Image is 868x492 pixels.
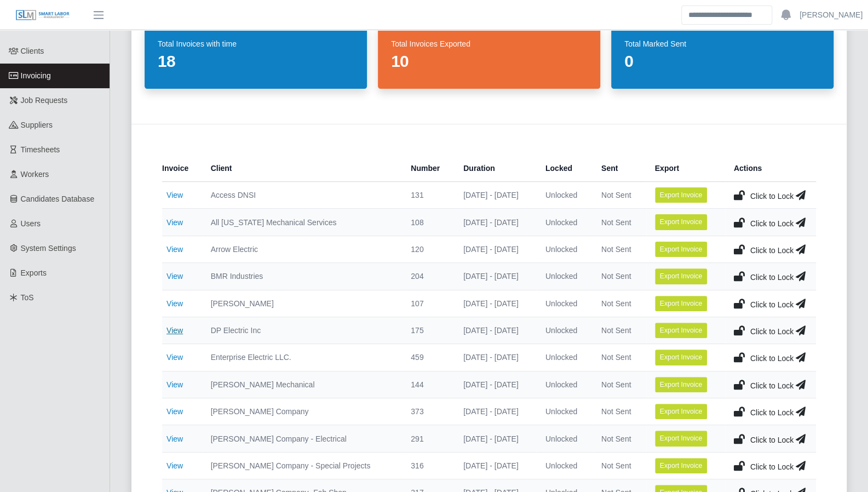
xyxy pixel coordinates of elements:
td: 120 [402,236,455,262]
span: Click to Lock [750,462,794,471]
a: [PERSON_NAME] [800,9,863,21]
a: View [166,434,183,443]
td: [DATE] - [DATE] [455,209,537,236]
td: Unlocked [537,371,593,398]
button: Export Invoice [655,377,708,392]
a: View [166,380,183,389]
button: Export Invoice [655,350,708,365]
span: Click to Lock [750,381,794,390]
td: [DATE] - [DATE] [455,317,537,344]
span: Click to Lock [750,219,794,228]
td: [DATE] - [DATE] [455,182,537,209]
span: Click to Lock [750,354,794,363]
th: Duration [455,155,537,182]
td: Unlocked [537,263,593,290]
td: 316 [402,452,455,479]
a: View [166,272,183,281]
td: [DATE] - [DATE] [455,263,537,290]
button: Export Invoice [655,268,708,284]
td: Not Sent [593,344,646,371]
th: Sent [593,155,646,182]
td: DP Electric Inc [202,317,403,344]
span: ToS [21,293,34,302]
td: [DATE] - [DATE] [455,236,537,262]
td: [PERSON_NAME] [202,290,403,317]
span: Timesheets [21,145,60,154]
td: Not Sent [593,290,646,317]
span: Invoicing [21,71,51,80]
td: [DATE] - [DATE] [455,398,537,425]
button: Export Invoice [655,404,708,419]
a: View [166,299,183,308]
button: Export Invoice [655,187,708,203]
td: [DATE] - [DATE] [455,290,537,317]
span: Clients [21,47,44,55]
a: View [166,461,183,470]
a: View [166,191,183,199]
td: [DATE] - [DATE] [455,452,537,479]
td: Not Sent [593,398,646,425]
td: Not Sent [593,371,646,398]
td: Not Sent [593,425,646,452]
dt: Total Marked Sent [624,38,820,49]
th: Actions [725,155,816,182]
span: Click to Lock [750,273,794,282]
td: Access DNSI [202,182,403,209]
dd: 0 [624,52,820,71]
td: Unlocked [537,452,593,479]
th: Client [202,155,403,182]
td: Arrow Electric [202,236,403,262]
span: Click to Lock [750,192,794,201]
td: Unlocked [537,398,593,425]
td: Not Sent [593,209,646,236]
td: Not Sent [593,317,646,344]
td: Not Sent [593,182,646,209]
td: Unlocked [537,317,593,344]
img: SLM Logo [15,9,70,21]
td: 459 [402,344,455,371]
td: BMR Industries [202,263,403,290]
td: Unlocked [537,344,593,371]
td: Not Sent [593,452,646,479]
td: [PERSON_NAME] Mechanical [202,371,403,398]
td: Unlocked [537,182,593,209]
th: Invoice [162,155,202,182]
button: Export Invoice [655,323,708,338]
td: [DATE] - [DATE] [455,344,537,371]
span: Click to Lock [750,327,794,336]
dt: Total Invoices with time [158,38,354,49]
td: [DATE] - [DATE] [455,425,537,452]
a: View [166,218,183,227]
dd: 18 [158,52,354,71]
td: 204 [402,263,455,290]
button: Export Invoice [655,296,708,311]
span: Workers [21,170,49,179]
button: Export Invoice [655,431,708,446]
input: Search [681,5,772,25]
button: Export Invoice [655,458,708,473]
td: Unlocked [537,236,593,262]
span: Click to Lock [750,436,794,444]
a: View [166,245,183,254]
a: View [166,326,183,335]
td: [PERSON_NAME] Company [202,398,403,425]
td: All [US_STATE] Mechanical Services [202,209,403,236]
td: [PERSON_NAME] Company - Electrical [202,425,403,452]
td: Unlocked [537,290,593,317]
td: 144 [402,371,455,398]
span: Exports [21,268,47,277]
span: Candidates Database [21,194,95,203]
span: System Settings [21,244,76,253]
dd: 10 [391,52,587,71]
td: 131 [402,182,455,209]
dt: Total Invoices Exported [391,38,587,49]
th: Locked [537,155,593,182]
td: [DATE] - [DATE] [455,371,537,398]
a: View [166,407,183,416]
td: [PERSON_NAME] Company - Special Projects [202,452,403,479]
td: Not Sent [593,236,646,262]
td: Enterprise Electric LLC. [202,344,403,371]
span: Job Requests [21,96,68,105]
td: 373 [402,398,455,425]
span: Suppliers [21,121,53,129]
